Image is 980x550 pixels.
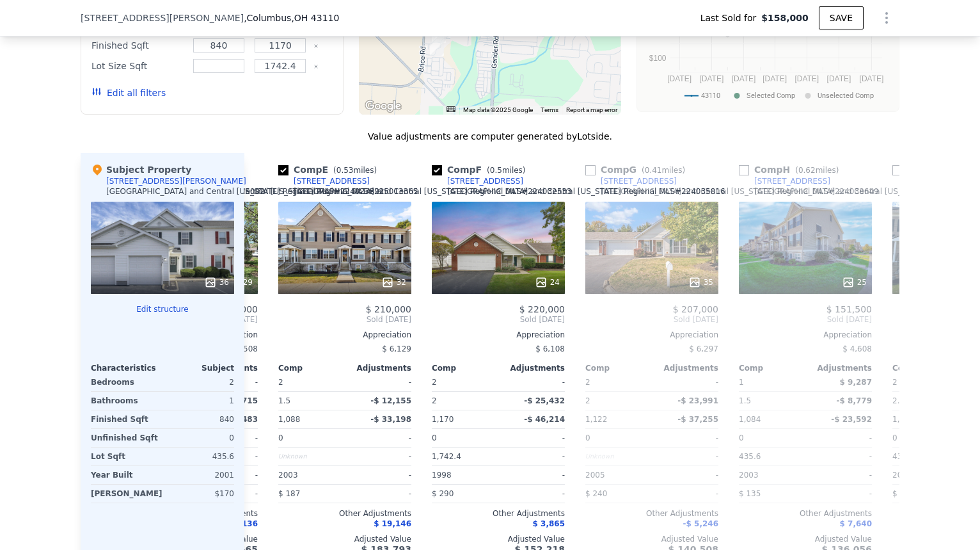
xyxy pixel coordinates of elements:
span: ( miles) [636,166,690,175]
div: 1998 [432,466,496,484]
div: [STREET_ADDRESS] [754,176,830,186]
span: $ 3,865 [533,519,565,528]
span: Sold [DATE] [278,314,411,325]
a: Open this area in Google Maps (opens a new window) [362,98,404,115]
span: -$ 37,255 [677,415,718,424]
div: - [347,429,411,447]
div: [STREET_ADDRESS] [294,176,370,186]
text: [DATE] [794,74,819,83]
div: 36 [204,276,229,289]
div: Unknown [278,448,342,465]
div: Adjustments [805,363,872,373]
button: Keyboard shortcuts [447,106,455,112]
div: [STREET_ADDRESS][PERSON_NAME] [106,176,246,186]
div: Characteristics [91,363,162,373]
div: Bathrooms [91,392,160,410]
div: - [347,448,411,465]
div: Adjustments [345,363,411,373]
span: 1 [739,378,744,387]
div: 24 [535,276,560,289]
span: Map data ©2025 Google [463,106,533,113]
span: $ 151,500 [826,304,872,314]
span: $ 19,146 [374,519,411,528]
div: Appreciation [432,330,565,340]
div: 2004 [892,466,956,484]
div: Comp [278,363,345,373]
text: [DATE] [699,74,723,83]
div: Comp [585,363,652,373]
span: -$ 8,779 [837,396,872,405]
span: $ 187 [278,489,300,498]
div: 2001 [165,466,234,484]
div: Unfinished Sqft [91,429,160,447]
div: Comp G [585,163,690,176]
div: $170 [168,485,234,503]
div: 2 [432,392,496,410]
span: 2 [432,378,437,387]
span: -$ 25,432 [524,396,565,405]
div: Comp [432,363,498,373]
a: [STREET_ADDRESS] [739,176,830,186]
div: 6079 Murphys Pond Rd [430,34,444,56]
div: - [347,466,411,484]
div: - [808,466,872,484]
div: 1 [165,392,234,410]
span: $ 9,287 [840,378,872,387]
text: [DATE] [732,74,756,83]
div: [GEOGRAPHIC_DATA] and Central [US_STATE] Regional MLS # 224023891 [106,186,384,197]
div: Other Adjustments [585,508,718,519]
text: Unselected Comp [818,92,874,100]
button: Show Options [874,5,899,31]
div: Lot Sqft [91,448,160,465]
div: [GEOGRAPHIC_DATA] and Central [US_STATE] Regional MLS # 224032533 [294,186,572,197]
span: $ 6,108 [535,344,565,353]
span: 2 [585,378,590,387]
div: 840 [165,410,234,428]
span: $ 6,129 [382,344,411,353]
div: - [808,485,872,503]
div: Comp E [278,163,382,176]
div: 2 [585,392,649,410]
text: [DATE] [667,74,692,83]
div: - [501,448,565,465]
span: 0.5 [490,166,502,175]
div: 0 [165,429,234,447]
span: 1,084 [739,415,761,424]
span: ( miles) [482,166,530,175]
div: 435.6 [165,448,234,465]
div: [PERSON_NAME] [91,485,162,503]
span: 0.62 [798,166,816,175]
div: - [501,429,565,447]
span: 0 [892,433,897,442]
div: Appreciation [585,330,718,340]
div: 2 [165,373,234,391]
span: 435.6 [739,452,761,461]
a: Report a map error [566,106,617,113]
span: $ 190 [892,489,914,498]
span: ( miles) [790,166,844,175]
img: Google [362,98,404,115]
span: 1,170 [432,415,454,424]
text: [DATE] [763,74,787,83]
div: 2003 [278,466,342,484]
div: 2005 [585,466,649,484]
div: Finished Sqft [91,410,160,428]
text: 43110 [701,92,720,100]
div: - [347,373,411,391]
div: 2003 [739,466,803,484]
span: -$ 23,592 [831,415,872,424]
span: 0 [585,433,590,442]
span: , Columbus [244,12,339,24]
div: - [808,448,872,465]
button: Clear [313,64,319,69]
div: - [654,448,718,465]
div: Adjusted Value [432,534,565,544]
span: 435.6 [892,452,914,461]
button: SAVE [819,6,864,29]
div: Appreciation [739,330,872,340]
div: [GEOGRAPHIC_DATA] and Central [US_STATE] Regional MLS # 224035816 [447,186,725,197]
div: Comp H [739,163,844,176]
div: Appreciation [278,330,411,340]
div: Subject [162,363,234,373]
div: - [501,466,565,484]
